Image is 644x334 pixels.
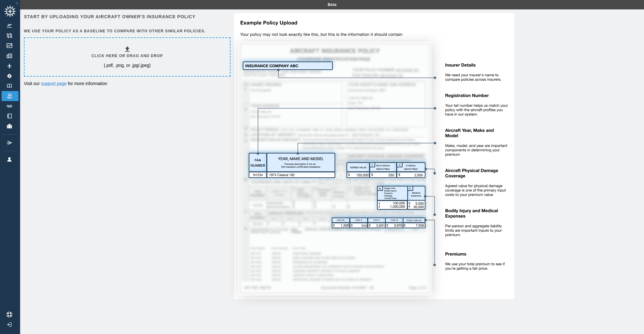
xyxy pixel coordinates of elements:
[229,13,514,307] img: policy-upload-example-5e420760c1425035513a.svg
[24,13,229,20] h6: Start by uploading your aircraft owner's insurance policy
[41,81,67,86] a: support page
[24,80,229,87] p: Visit our for more information
[24,28,229,34] h6: We use your policy as a baseline to compare with other similar policies.
[92,53,163,59] h6: Click here or drag and drop
[104,62,151,68] p: (.pdf, .png, or .jpg/.jpeg)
